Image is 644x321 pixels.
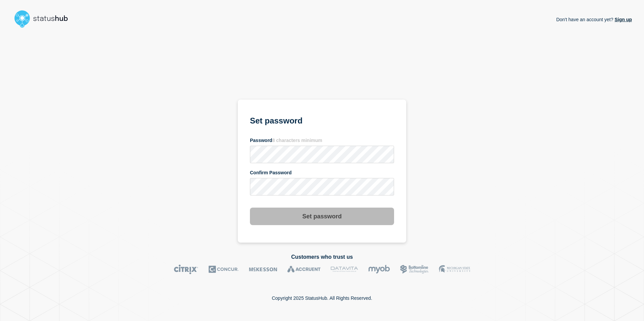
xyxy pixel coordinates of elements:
span: Confirm Password [250,170,292,175]
p: Don't have an account yet? [556,11,632,28]
input: password input [250,146,394,163]
img: MSU logo [439,264,470,274]
img: StatusHub logo [12,8,76,30]
img: DataVita logo [331,264,358,274]
img: myob logo [368,264,390,274]
h2: Customers who trust us [12,254,632,260]
img: Citrix logo [174,264,198,274]
img: Bottomline logo [400,264,429,274]
span: 8 characters minimum [272,138,322,143]
img: Accruent logo [287,264,321,274]
span: Password [250,138,322,143]
button: Set password [250,208,394,225]
img: McKesson logo [249,264,277,274]
h1: Set password [250,115,394,131]
p: Copyright 2025 StatusHub. All Rights Reserved. [272,295,372,301]
img: Concur logo [208,264,239,274]
a: Sign up [613,17,632,22]
input: confirm password input [250,178,394,195]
